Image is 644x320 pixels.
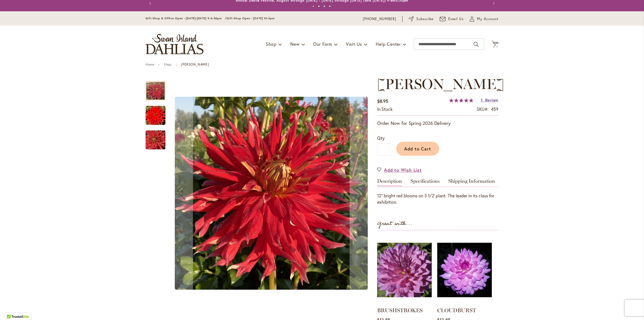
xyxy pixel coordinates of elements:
[290,41,299,47] span: New
[171,76,372,311] div: Wildman
[171,76,193,311] button: Previous
[4,300,20,316] iframe: Launch Accessibility Center
[377,193,498,205] div: 12" bright red blooms on 3 1/2' plant. The leader in its class for exhibition.
[377,219,412,228] strong: Great with...
[266,41,277,47] span: Shop
[377,75,504,93] span: [PERSON_NAME]
[494,43,496,47] span: 3
[377,98,388,104] span: $8.95
[146,34,203,54] a: store logo
[171,76,372,311] div: WildmanWildmanWildman
[377,179,498,205] div: Detailed Product Info
[448,16,464,22] span: Email Us
[171,76,397,311] div: Product Images
[449,98,473,103] div: 100%
[485,97,498,103] span: Review
[146,100,171,125] div: Wildman
[377,236,432,304] img: BRUSHSTROKES
[477,16,498,22] span: My Account
[164,62,171,66] a: Shop
[470,16,498,22] button: My Account
[477,106,489,112] strong: SKU
[416,16,434,22] span: Subscribe
[376,41,401,47] span: Help Center
[437,236,492,304] img: CLOUDBURST
[481,97,483,103] span: 1
[146,106,165,125] img: Wildman
[448,179,495,187] a: Shipping Information
[491,106,498,112] div: 459
[377,106,393,112] span: In stock
[350,76,372,311] button: Next
[146,62,154,66] a: Home
[146,125,165,149] div: Wildman
[437,307,476,314] a: CLOUDBURST
[175,97,368,290] img: Wildman
[329,5,331,7] button: 4 of 4
[377,167,422,173] a: Add to Wish List
[146,17,227,20] span: Gift Shop & Office Open - [DATE]-[DATE] 9-4:30pm /
[396,142,439,156] button: Add to Cart
[181,62,209,66] strong: [PERSON_NAME]
[440,16,464,22] a: Email Us
[492,41,498,48] button: 3
[227,17,275,20] span: Gift Shop Open - [DATE] 10-3pm
[312,5,314,7] button: 1 of 4
[377,120,498,127] p: Order Now for Spring 2026 Delivery
[323,5,325,7] button: 3 of 4
[481,97,498,103] a: 1 Review
[136,127,175,153] img: Wildman
[377,135,385,141] span: Qty
[318,5,320,7] button: 2 of 4
[313,41,332,47] span: Our Farm
[384,167,422,173] span: Add to Wish List
[377,106,393,112] div: Availability
[363,16,396,22] a: [PHONE_NUMBER]
[410,179,440,187] a: Specifications
[377,179,402,187] a: Description
[346,41,362,47] span: Visit Us
[146,76,171,100] div: Wildman
[409,16,434,22] a: Subscribe
[404,146,431,152] span: Add to Cart
[377,307,423,314] a: BRUSHSTROKES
